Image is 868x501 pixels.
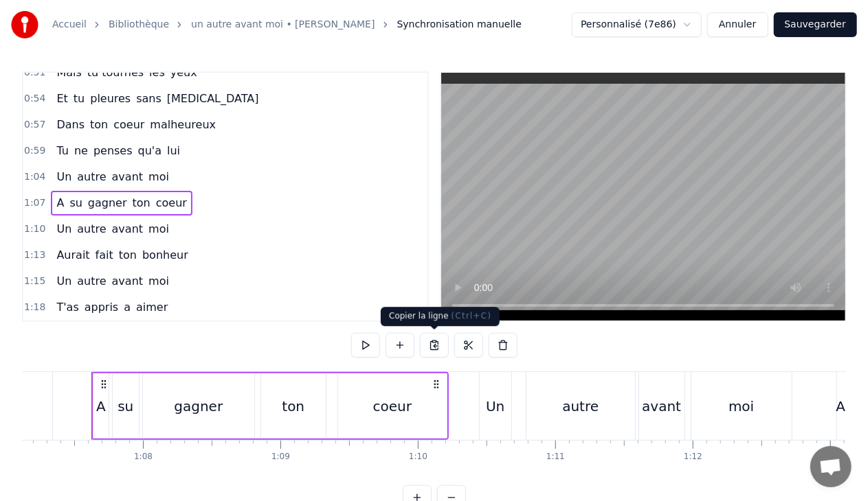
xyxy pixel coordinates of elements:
[89,117,109,132] span: ton
[76,221,107,237] span: autre
[55,91,69,106] span: Et
[148,117,217,132] span: malheureux
[55,65,82,80] span: Mais
[73,143,89,159] span: ne
[118,396,133,417] div: su
[55,299,80,315] span: T'as
[24,92,45,106] span: 0:54
[774,12,857,37] button: Sauvegarder
[55,221,73,237] span: Un
[55,117,86,132] span: Dans
[166,91,260,106] span: [MEDICAL_DATA]
[112,117,146,132] span: coeur
[24,301,45,314] span: 1:18
[562,396,599,417] div: autre
[169,65,199,80] span: yeux
[452,311,492,321] span: ( Ctrl+C )
[642,396,681,417] div: avant
[147,169,170,185] span: moi
[24,222,45,236] span: 1:10
[55,273,73,289] span: Un
[68,195,83,211] span: su
[135,91,163,106] span: sans
[810,446,852,487] a: Ouvrir le chat
[141,247,190,263] span: bonheur
[147,273,170,289] span: moi
[707,12,768,37] button: Annuler
[24,248,45,262] span: 1:13
[72,91,86,106] span: tu
[11,11,38,38] img: youka
[174,396,223,417] div: gagner
[397,18,522,32] span: Synchronisation manuelle
[87,195,129,211] span: gagner
[52,18,87,32] a: Accueil
[52,18,522,32] nav: breadcrumb
[76,169,107,185] span: autre
[546,452,565,463] div: 1:11
[137,143,164,159] span: qu'a
[381,307,500,326] div: Copier la ligne
[282,396,304,417] div: ton
[55,169,73,185] span: Un
[134,452,153,463] div: 1:08
[166,143,181,159] span: lui
[373,396,412,417] div: coeur
[111,169,145,185] span: avant
[148,65,166,80] span: les
[118,247,138,263] span: ton
[135,299,169,315] span: aimer
[24,66,45,80] span: 0:51
[24,118,45,132] span: 0:57
[55,143,69,159] span: Tu
[111,273,145,289] span: avant
[24,170,45,184] span: 1:04
[409,452,427,463] div: 1:10
[94,247,115,263] span: fait
[111,221,145,237] span: avant
[89,91,132,106] span: pleures
[155,195,188,211] span: coeur
[86,65,145,80] span: tu tournes
[131,195,152,211] span: ton
[76,273,107,289] span: autre
[55,195,65,211] span: A
[24,196,45,210] span: 1:07
[24,144,45,158] span: 0:59
[96,396,106,417] div: A
[109,18,169,32] a: Bibliothèque
[191,18,375,32] a: un autre avant moi • [PERSON_NAME]
[24,275,45,288] span: 1:15
[271,452,290,463] div: 1:09
[83,299,120,315] span: appris
[122,299,132,315] span: a
[92,143,134,159] span: penses
[728,396,754,417] div: moi
[147,221,170,237] span: moi
[684,452,702,463] div: 1:12
[486,396,504,417] div: Un
[55,247,91,263] span: Aurait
